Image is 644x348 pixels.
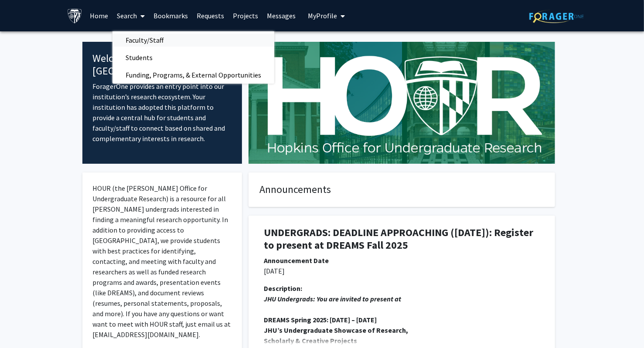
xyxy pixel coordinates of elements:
[93,52,232,78] h4: Welcome to [GEOGRAPHIC_DATA]
[112,34,274,47] a: Faculty/Staff
[264,255,540,266] div: Announcement Date
[112,68,274,81] a: Funding, Programs, & External Opportunities
[93,81,232,144] p: ForagerOne provides an entry point into our institution’s research ecosystem. Your institution ha...
[262,0,300,31] a: Messages
[112,49,166,66] span: Students
[67,8,82,24] img: Johns Hopkins University Logo
[264,294,401,303] em: JHU Undergrads: You are invited to present at
[259,183,544,196] h4: Announcements
[264,326,408,334] strong: JHU’s Undergraduate Showcase of Research,
[249,42,555,164] img: Cover Image
[85,0,112,31] a: Home
[529,10,584,23] img: ForagerOne Logo
[112,66,274,84] span: Funding, Programs, & External Opportunities
[228,0,262,31] a: Projects
[264,226,540,252] h1: UNDERGRADS: DEADLINE APPROACHING ([DATE]): Register to present at DREAMS Fall 2025
[7,309,37,341] iframe: Chat
[264,283,540,294] div: Description:
[93,183,232,340] p: HOUR (the [PERSON_NAME] Office for Undergraduate Research) is a resource for all [PERSON_NAME] un...
[264,336,357,345] strong: Scholarly & Creative Projects
[149,0,192,31] a: Bookmarks
[112,31,177,49] span: Faculty/Staff
[192,0,228,31] a: Requests
[264,266,540,276] p: [DATE]
[308,11,337,20] span: My Profile
[264,315,377,324] strong: DREAMS Spring 2025: [DATE] – [DATE]
[112,51,274,64] a: Students
[112,0,149,31] a: Search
